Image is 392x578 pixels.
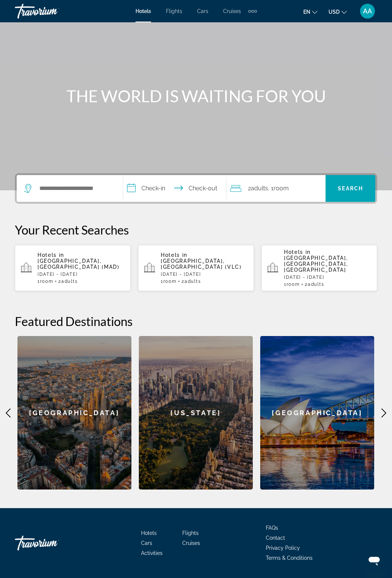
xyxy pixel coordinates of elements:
[287,282,300,287] span: Room
[15,532,89,554] a: Travorium
[138,245,254,291] button: Hotels in [GEOGRAPHIC_DATA], [GEOGRAPHIC_DATA] (VLC)[DATE] - [DATE]1Room2Adults
[123,175,226,202] button: Check in and out dates
[58,279,78,284] span: 2
[37,279,53,284] span: 1
[15,1,89,21] a: Travorium
[163,279,177,284] span: Room
[161,272,248,277] p: [DATE] - [DATE]
[161,252,187,258] span: Hotels in
[358,3,377,19] button: User Menu
[260,336,374,490] a: [GEOGRAPHIC_DATA]
[139,336,253,490] a: [US_STATE]
[308,282,324,287] span: Adults
[166,8,182,14] a: Flights
[37,272,125,277] p: [DATE] - [DATE]
[184,279,201,284] span: Adults
[284,275,371,280] p: [DATE] - [DATE]
[141,530,157,536] a: Hotels
[226,175,326,202] button: Travelers: 2 adults, 0 children
[182,530,199,536] a: Flights
[284,255,348,273] span: [GEOGRAPHIC_DATA], [GEOGRAPHIC_DATA], [GEOGRAPHIC_DATA]
[40,279,53,284] span: Room
[303,9,310,15] span: en
[15,222,377,237] p: Your Recent Searches
[248,183,268,194] span: 2
[329,6,347,17] button: Change currency
[303,6,317,17] button: Change language
[141,550,163,556] a: Activities
[141,540,152,546] a: Cars
[135,8,151,14] a: Hotels
[17,336,131,490] a: [GEOGRAPHIC_DATA]
[268,183,289,194] span: , 1
[223,8,241,14] a: Cruises
[266,545,300,551] a: Privacy Policy
[363,7,372,15] span: AA
[251,185,268,192] span: Adults
[15,314,377,329] h2: Featured Destinations
[326,175,375,202] button: Search
[266,535,285,541] a: Contact
[266,525,278,531] a: FAQs
[266,555,313,561] a: Terms & Conditions
[329,9,340,15] span: USD
[17,175,375,202] div: Search widget
[37,258,120,270] span: [GEOGRAPHIC_DATA], [GEOGRAPHIC_DATA] (MAD)
[274,185,289,192] span: Room
[161,279,176,284] span: 1
[182,540,200,546] a: Cruises
[61,279,78,284] span: Adults
[197,8,208,14] a: Cars
[362,548,386,572] iframe: Button to launch messaging window
[248,5,257,17] button: Extra navigation items
[15,245,131,291] button: Hotels in [GEOGRAPHIC_DATA], [GEOGRAPHIC_DATA] (MAD)[DATE] - [DATE]1Room2Adults
[182,279,201,284] span: 2
[338,185,363,191] span: Search
[261,245,377,291] button: Hotels in [GEOGRAPHIC_DATA], [GEOGRAPHIC_DATA], [GEOGRAPHIC_DATA][DATE] - [DATE]1Room2Adults
[305,282,324,287] span: 2
[37,252,64,258] span: Hotels in
[284,282,300,287] span: 1
[284,249,311,255] span: Hotels in
[57,86,335,106] h1: THE WORLD IS WAITING FOR YOU
[161,258,242,270] span: [GEOGRAPHIC_DATA], [GEOGRAPHIC_DATA] (VLC)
